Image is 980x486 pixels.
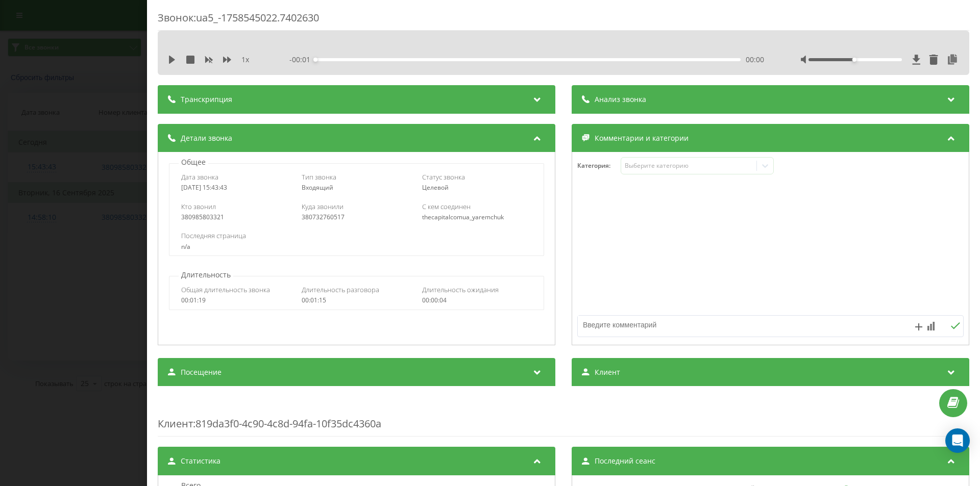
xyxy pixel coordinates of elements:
span: Целевой [422,183,449,192]
span: Последняя страница [181,231,246,240]
span: Анализ звонка [595,94,646,105]
span: Комментарии и категории [595,133,689,143]
span: Дата звонка [181,172,218,182]
div: : 819da3f0-4c90-4c8d-94fa-10f35dc4360a [158,396,969,437]
span: Кто звонил [181,202,216,211]
div: 00:01:19 [181,297,291,304]
div: Accessibility label [313,58,317,62]
div: 00:01:15 [302,297,411,304]
span: Длительность разговора [302,285,379,294]
span: - 00:01 [289,55,315,65]
h4: Категория : [577,162,621,169]
span: Длительность ожидания [422,285,499,294]
span: Клиент [595,367,620,377]
div: thecapitalcomua_yaremchuk [422,214,532,221]
div: [DATE] 15:43:43 [181,184,291,191]
span: Статус звонка [422,172,465,182]
p: Общее [179,157,208,167]
span: Транскрипция [181,94,232,105]
div: 00:00:04 [422,297,532,304]
div: Accessibility label [852,58,856,62]
div: 380732760517 [302,214,411,221]
span: Общая длительность звонка [181,285,270,294]
span: Посещение [181,367,222,377]
span: Клиент [158,417,193,430]
div: Выберите категорию [625,162,752,170]
span: 00:00 [746,55,764,65]
span: Статистика [181,456,220,466]
span: Детали звонка [181,133,232,143]
div: n/a [181,243,531,250]
div: Звонок : ua5_-1758545022.7402630 [158,11,969,31]
span: Последний сеанс [595,456,655,466]
div: Open Intercom Messenger [945,428,970,453]
div: 380985803321 [181,214,291,221]
span: Тип звонка [302,172,336,182]
span: Куда звонили [302,202,344,211]
span: 1 x [241,55,249,65]
p: Длительность [179,270,233,280]
span: Входящий [302,183,333,192]
span: С кем соединен [422,202,471,211]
